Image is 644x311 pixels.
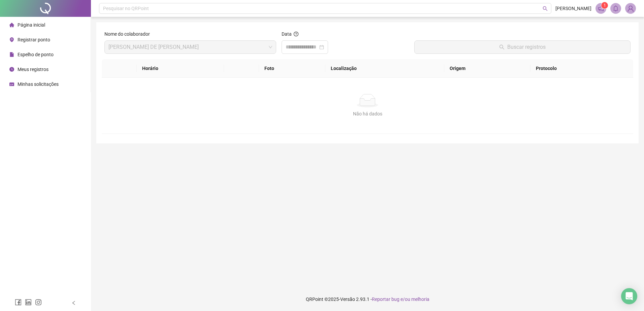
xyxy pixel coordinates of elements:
[104,30,154,38] label: Nome do colaborador
[9,82,14,87] span: schedule
[294,32,298,36] span: question-circle
[340,297,355,302] span: Versão
[555,5,591,12] span: [PERSON_NAME]
[108,41,272,54] span: REBECA ALVES DE ARAUJO JESUS
[25,299,32,306] span: linkedin
[18,52,54,57] span: Espelho de ponto
[18,22,45,28] span: Página inicial
[71,301,76,305] span: left
[9,37,14,42] span: environment
[15,299,22,306] span: facebook
[9,67,14,72] span: clock-circle
[598,5,604,11] span: notification
[530,59,633,78] th: Protocolo
[625,3,636,13] img: 95129
[137,59,224,78] th: Horário
[372,297,429,302] span: Reportar bug e/ou melhoria
[282,31,292,37] span: Data
[35,299,42,306] span: instagram
[18,81,59,87] span: Minhas solicitações
[18,67,49,72] span: Meus registros
[543,6,548,11] span: search
[91,287,644,311] footer: QRPoint © 2025 - 2.93.1 -
[444,59,530,78] th: Origem
[9,23,14,27] span: home
[259,59,326,78] th: Foto
[613,5,619,11] span: bell
[325,59,444,78] th: Localização
[601,2,608,9] sup: 1
[414,40,631,54] button: Buscar registros
[110,110,625,117] div: Não há dados
[604,3,606,8] span: 1
[621,288,637,304] div: Open Intercom Messenger
[18,37,50,42] span: Registrar ponto
[9,52,14,57] span: file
